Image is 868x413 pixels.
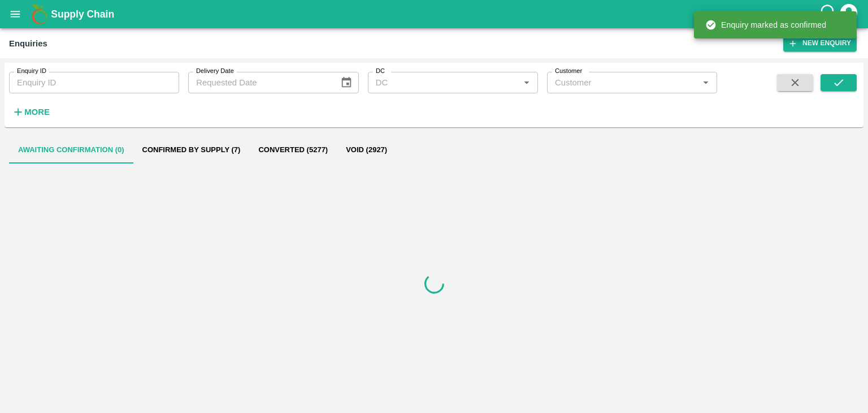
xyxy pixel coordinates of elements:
button: Open [698,75,713,90]
button: Confirmed by supply (7) [133,136,250,164]
button: Awaiting confirmation (0) [9,136,133,164]
div: account of current user [839,2,859,26]
button: New Enquiry [783,35,857,51]
input: Requested Date [188,72,331,93]
input: Enquiry ID [9,72,179,93]
a: Supply Chain [51,6,819,22]
label: Customer [555,67,582,76]
button: Open [519,75,534,90]
button: More [9,102,53,122]
input: Customer [550,75,695,90]
div: customer-support [819,4,839,24]
b: Supply Chain [51,8,114,20]
button: Void (2927) [337,136,396,164]
img: logo [28,3,51,25]
div: Enquiries [9,36,47,51]
label: Delivery Date [196,67,234,76]
button: Choose date [336,72,357,93]
button: open drawer [2,1,28,27]
button: Converted (5277) [249,136,337,164]
strong: More [24,107,50,117]
label: DC [376,67,385,76]
div: Enquiry marked as confirmed [705,15,826,35]
input: DC [371,75,516,90]
label: Enquiry ID [17,67,46,76]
